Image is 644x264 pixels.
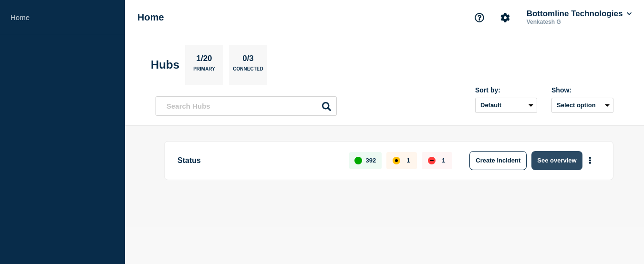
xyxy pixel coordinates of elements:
p: Venkatesh G [525,19,624,25]
p: Primary [193,66,215,76]
div: Show: [551,86,613,94]
button: More actions [584,152,596,169]
div: down [428,157,436,164]
h1: Home [137,12,164,23]
p: 1/20 [193,54,216,66]
h2: Hubs [151,58,179,71]
button: Support [469,8,489,28]
button: See overview [531,151,582,170]
p: Connected [233,66,263,76]
button: Select option [551,98,613,113]
p: Status [177,151,338,170]
p: 1 [442,157,445,164]
button: Create incident [469,151,527,170]
div: up [354,157,362,164]
button: Account settings [495,8,515,28]
div: Sort by: [475,86,537,94]
select: Sort by [475,98,537,113]
input: Search Hubs [156,96,337,116]
p: 0/3 [239,54,258,66]
p: 1 [406,157,410,164]
button: Bottomline Technologies [525,9,634,19]
p: 392 [366,157,376,164]
div: affected [393,157,400,164]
